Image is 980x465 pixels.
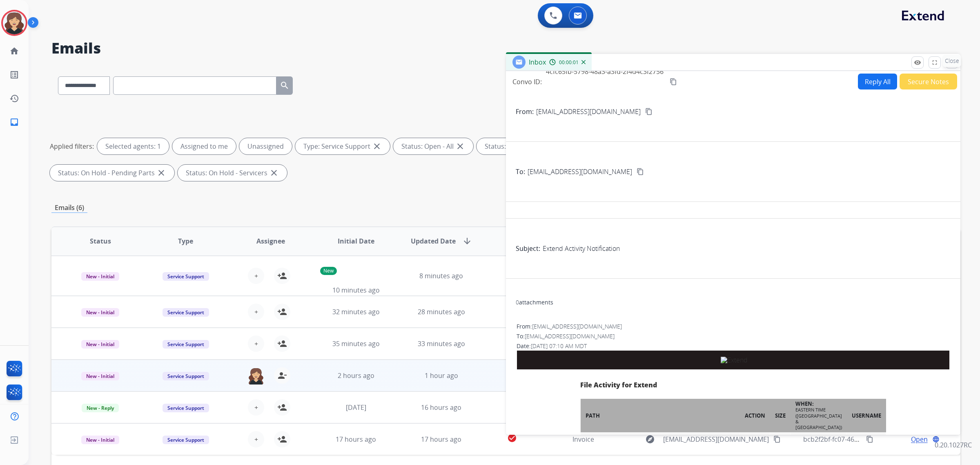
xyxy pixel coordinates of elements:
span: Service Support [163,308,209,317]
span: Updated Date [411,236,456,246]
span: [EMAIL_ADDRESS][DOMAIN_NAME] [663,434,769,444]
div: Unassigned [239,138,292,154]
td: automation-extend-33086 [847,432,886,461]
span: New - Initial [81,340,119,349]
div: Status: Open - All [393,138,473,154]
span: Initial Date [338,236,374,246]
div: Status: On Hold - Servicers [178,165,287,181]
button: + [248,335,264,352]
p: From: [516,107,534,116]
span: 0 [516,298,519,306]
span: + [254,402,258,412]
mat-icon: list_alt [9,70,19,80]
mat-icon: home [9,46,19,56]
p: [EMAIL_ADDRESS][DOMAIN_NAME] [536,107,641,116]
th: Path [581,399,740,432]
span: New - Reply [82,404,119,412]
mat-icon: close [269,168,279,178]
span: + [254,307,258,317]
mat-icon: explore [645,434,655,444]
td: 1.33 KB [770,432,791,461]
h2: Emails [51,40,960,56]
span: New - Initial [81,372,119,380]
span: 16 hours ago [421,403,461,412]
img: Extend [721,357,748,363]
img: agent-avatar [248,367,264,385]
mat-icon: person_add [277,271,287,281]
span: Service Support [163,272,209,281]
span: [EMAIL_ADDRESS][DOMAIN_NAME] [528,167,632,177]
span: + [254,434,258,444]
mat-icon: person_remove [277,371,287,380]
button: Secure Notes [900,74,957,89]
td: [DATE] 09:05 [791,432,847,461]
span: 00:00:01 [559,59,579,66]
span: [DATE] [346,403,366,412]
div: Assigned to me [172,138,236,154]
span: 1 hour ago [425,371,458,380]
td: Internal-EmpireToday_LunaFlooring/Prod/claims-requiring-manual-updates/EmpireToday/empiretoday_se... [581,432,740,461]
mat-icon: content_copy [645,108,653,115]
span: Open [911,434,928,444]
button: + [248,399,264,416]
mat-icon: content_copy [637,168,644,175]
mat-icon: person_add [277,339,287,349]
mat-icon: fullscreen [931,59,938,66]
button: Close [946,56,958,69]
span: Inbox [529,58,546,67]
div: Date: [517,342,950,350]
th: Size [770,399,791,432]
mat-icon: close [156,168,166,178]
mat-icon: search [280,80,290,90]
mat-icon: person_add [277,402,287,412]
span: Service Support [163,404,209,412]
span: Assignee [256,236,285,246]
mat-icon: history [9,94,19,103]
span: 4cfc65fb-5798-48a3-a3fd-2f4d4c3f2756 [546,67,664,76]
span: 28 minutes ago [418,307,465,316]
p: New [320,267,337,275]
p: Extend Activity Notification [543,244,620,253]
div: attachments [516,298,553,306]
mat-icon: language [932,436,940,443]
mat-icon: close [455,141,465,151]
span: Status [90,236,111,246]
p: Emails (6) [51,203,87,213]
span: + [254,271,258,281]
mat-icon: arrow_downward [462,236,472,246]
span: 8 minutes ago [419,271,463,280]
div: From: [517,322,950,331]
span: Service Support [163,436,209,444]
mat-icon: inbox [9,117,19,127]
small: Eastern Time ([GEOGRAPHIC_DATA] & [GEOGRAPHIC_DATA]) [795,407,842,430]
button: Reply All [858,74,897,89]
mat-icon: close [372,141,382,151]
th: When: [791,399,847,432]
span: New - Initial [81,272,119,281]
span: 2 hours ago [338,371,374,380]
div: Status: New - Initial [477,138,563,154]
span: New - Initial [81,308,119,317]
span: New - Initial [81,436,119,444]
mat-icon: remove_red_eye [914,59,921,66]
button: + [248,304,264,320]
div: Type: Service Support [295,138,390,154]
span: 10 minutes ago [332,286,380,295]
p: Close [943,55,961,67]
h2: File Activity for Extend [580,382,886,389]
span: [EMAIL_ADDRESS][DOMAIN_NAME] [532,322,622,330]
span: [EMAIL_ADDRESS][DOMAIN_NAME] [525,332,615,340]
mat-icon: person_add [277,434,287,444]
span: 17 hours ago [421,435,461,444]
img: avatar [3,11,26,34]
span: + [254,339,258,349]
span: bcb2f2bf-fc07-4681-8e2a-67437bd58267 [803,435,925,444]
div: Status: On Hold - Pending Parts [50,165,174,181]
mat-icon: content_copy [866,436,873,443]
button: + [248,431,264,447]
mat-icon: check_circle [507,433,517,443]
span: 35 minutes ago [332,339,380,348]
th: Username [847,399,886,432]
span: 33 minutes ago [418,339,465,348]
mat-icon: content_copy [773,436,781,443]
